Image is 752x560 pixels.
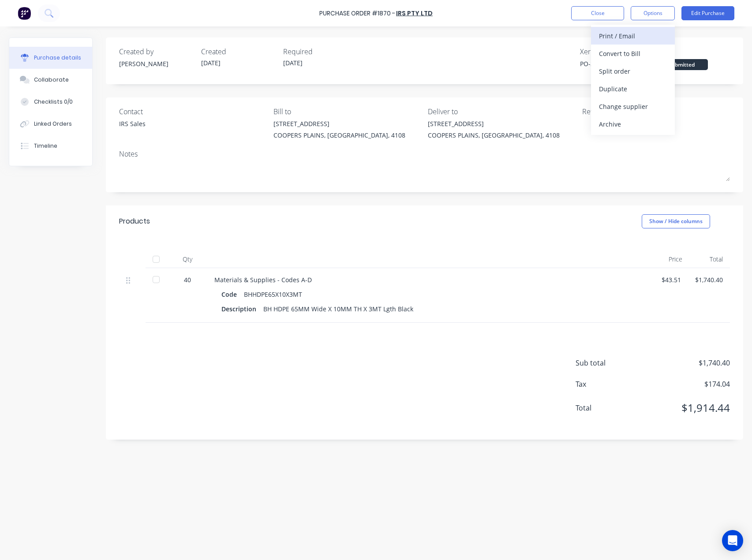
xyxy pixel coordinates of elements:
div: 40 [175,275,200,284]
div: [STREET_ADDRESS] [428,119,560,128]
div: Required [283,46,358,57]
div: Total [689,250,730,268]
div: Deliver to [428,106,576,117]
div: Checklists 0/0 [34,98,73,106]
div: Archive [599,118,667,131]
div: Purchase Order #1870 - [319,9,395,18]
span: Sub total [576,358,642,368]
button: Purchase details [9,47,92,69]
div: COOPERS PLAINS, [GEOGRAPHIC_DATA], 4108 [428,131,560,140]
div: $1,740.40 [695,275,723,284]
div: Submitted [655,59,708,70]
button: Convert to Bill [591,45,675,62]
div: Print / Email [599,30,667,42]
button: Print / Email [591,27,675,45]
div: Collaborate [34,76,69,84]
span: $1,740.40 [642,358,730,368]
div: Qty [168,250,207,268]
button: Options [631,6,675,20]
div: $43.51 [655,275,681,284]
div: PO-3014 [580,59,655,68]
img: Factory [18,7,31,20]
div: Created by [119,46,194,57]
div: Contact [119,106,267,117]
div: Status [655,46,730,57]
div: Duplicate [599,82,667,95]
div: BH HDPE 65MM Wide X 10MM TH X 3MT Lgth Black [263,302,413,315]
div: Convert to Bill [599,47,667,60]
div: Linked Orders [34,120,72,128]
span: $1,914.44 [642,400,730,416]
button: Timeline [9,135,92,157]
span: Tax [576,379,642,389]
div: Materials & Supplies - Codes A-D [214,275,641,284]
div: Reference [582,106,730,117]
button: Close [571,6,624,20]
button: Show / Hide columns [642,214,710,228]
div: Created [201,46,276,57]
button: Split order [591,62,675,80]
div: Price [648,250,689,268]
div: Open Intercom Messenger [722,530,743,551]
button: Collaborate [9,69,92,91]
div: Description [221,302,263,315]
div: Code [221,288,244,301]
div: Split order [599,65,667,78]
span: $174.04 [642,379,730,389]
button: Linked Orders [9,113,92,135]
div: COOPERS PLAINS, [GEOGRAPHIC_DATA], 4108 [273,131,405,140]
div: [PERSON_NAME] [119,59,194,68]
div: Products [119,216,150,227]
div: Xero PO # [580,46,655,57]
div: Purchase details [34,54,81,62]
button: Checklists 0/0 [9,91,92,113]
div: BHHDPE65X10X3MT [244,288,302,301]
button: Change supplier [591,97,675,115]
div: Notes [119,149,730,159]
div: Bill to [273,106,421,117]
a: IRS Pty Ltd [396,9,433,18]
button: Edit Purchase [681,6,734,20]
div: [STREET_ADDRESS] [273,119,405,128]
div: IRS Sales [119,119,146,128]
span: Total [576,403,642,413]
button: Duplicate [591,80,675,97]
button: Archive [591,115,675,133]
div: Change supplier [599,100,667,113]
div: Timeline [34,142,57,150]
